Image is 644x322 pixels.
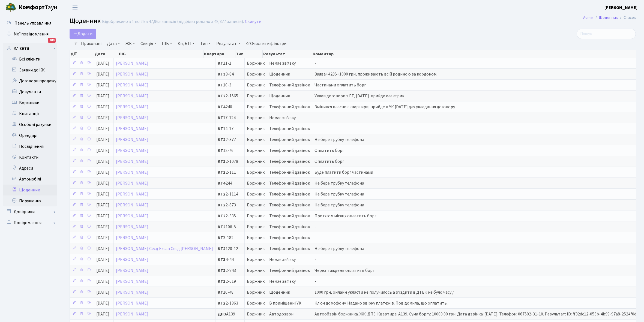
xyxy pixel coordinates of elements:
[19,3,57,12] span: Таун
[577,29,636,39] input: Пошук...
[68,3,82,12] button: Переключити навігацію
[269,301,310,305] span: В приміщенні УК
[5,2,16,13] img: logo.png
[79,39,104,48] a: Приховані
[247,105,265,109] span: Боржник
[604,5,637,11] b: [PERSON_NAME]
[175,39,197,48] a: Кв, БТІ
[218,257,226,263] b: КТ3
[218,289,223,295] b: КТ
[96,246,109,252] span: [DATE]
[247,170,265,174] span: Боржник
[218,268,242,273] span: 2-843
[269,236,310,240] span: Телефонний дзвінок
[314,257,316,263] span: -
[3,195,57,206] a: Порушення
[48,38,56,43] div: 200
[269,290,310,294] span: Щоденник
[96,104,109,110] span: [DATE]
[314,126,316,132] span: -
[3,163,57,174] a: Адреси
[138,39,158,48] a: Секція
[218,137,226,143] b: КТ2
[314,289,454,295] span: 1000 грн, онлайн укласти не получилось а з'їздити в ДТЕК не було часу /
[218,104,226,110] b: КТ4
[247,94,265,98] span: Боржник
[116,224,148,230] a: [PERSON_NAME]
[123,39,137,48] a: ЖК
[314,82,366,88] span: Частинами оплатить борг
[269,72,310,76] span: Щоденник
[116,137,148,143] a: [PERSON_NAME]
[3,54,57,65] a: Всі клієнти
[14,31,49,37] span: Мої повідомлення
[116,257,148,263] a: [PERSON_NAME]
[160,39,174,48] a: ПІБ
[247,83,265,87] span: Боржник
[96,202,109,208] span: [DATE]
[218,311,226,317] b: ДП3
[218,181,242,185] span: 244
[96,148,109,154] span: [DATE]
[96,82,109,88] span: [DATE]
[116,180,148,186] a: [PERSON_NAME]
[96,311,109,317] span: [DATE]
[116,202,148,208] a: [PERSON_NAME]
[247,257,265,262] span: Боржник
[218,115,223,121] b: КТ
[269,203,310,207] span: Телефонний дзвінок
[96,60,109,66] span: [DATE]
[3,86,57,97] a: Документи
[3,130,57,141] a: Орендарі
[3,76,57,86] a: Договори продажу
[3,174,57,185] a: Автомобілі
[218,116,242,120] span: 17-124
[218,213,226,219] b: КТ2
[116,246,213,252] a: [PERSON_NAME] Сеєд Ехсан Сеєд [PERSON_NAME]
[96,267,109,273] span: [DATE]
[3,119,57,130] a: Особові рахунки
[247,301,265,305] span: Боржник
[269,257,310,262] span: Немає зв'язку
[3,185,57,195] a: Щоденник
[247,290,265,294] span: Боржник
[116,71,148,77] a: [PERSON_NAME]
[218,312,242,316] span: А139
[575,12,644,23] nav: breadcrumb
[116,60,148,66] a: [PERSON_NAME]
[269,116,310,120] span: Немає зв'язку
[218,278,226,284] b: КТ2
[116,191,148,197] a: [PERSON_NAME]
[218,148,242,153] span: 12-76
[269,225,310,229] span: Телефонний дзвінок
[218,94,242,98] span: 2-1565
[314,148,344,154] span: Оплатить борг
[96,224,109,230] span: [DATE]
[218,105,242,109] span: 240
[247,72,265,76] span: Боржник
[245,19,261,24] a: Скинути
[105,39,122,48] a: Дата
[218,235,223,241] b: КТ
[247,137,265,142] span: Боржник
[96,71,109,77] span: [DATE]
[218,257,242,262] span: 4-44
[96,137,109,143] span: [DATE]
[116,311,148,317] a: [PERSON_NAME]
[218,246,226,252] b: КТ2
[218,301,242,305] span: 2-1363
[247,61,265,65] span: Боржник
[70,29,96,39] a: Додати
[218,169,226,175] b: КТ2
[314,137,364,143] span: Не бере трубку телефона
[218,72,242,76] span: 3-84
[218,279,242,284] span: 2-619
[116,235,148,241] a: [PERSON_NAME]
[96,93,109,99] span: [DATE]
[218,191,226,197] b: КТ2
[314,202,364,208] span: Не бере трубку телефона
[269,127,310,131] span: Телефонний дзвінок
[73,31,92,37] span: Додати
[247,116,265,120] span: Боржник
[263,50,312,58] th: Результат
